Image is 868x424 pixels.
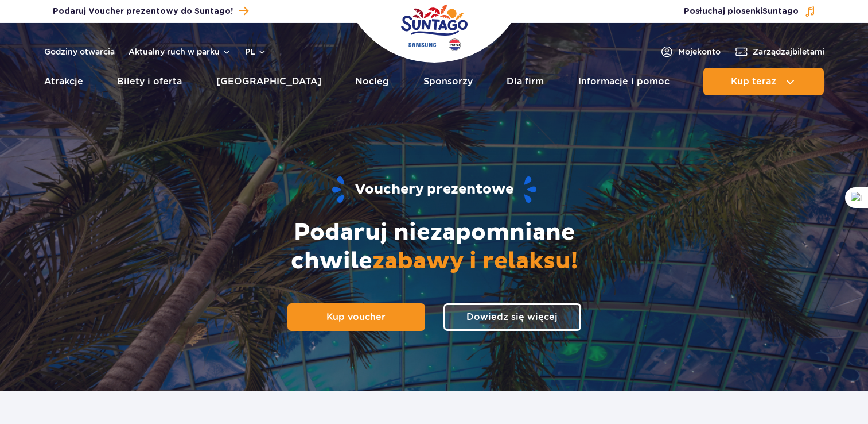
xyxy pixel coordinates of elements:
[44,46,115,57] a: Godziny otwarcia
[287,303,425,331] a: Kup voucher
[372,247,578,276] span: zabawy i relaksu!
[216,68,321,95] a: [GEOGRAPHIC_DATA]
[44,68,83,95] a: Atrakcje
[245,46,267,57] button: pl
[326,311,386,322] span: Kup voucher
[703,68,824,95] button: Kup teraz
[129,47,231,56] button: Aktualny ruch w parku
[466,311,558,322] span: Dowiedz się więcej
[678,46,721,57] span: Moje konto
[65,175,803,205] h1: Vouchery prezentowe
[734,45,824,59] a: Zarządzajbiletami
[578,68,670,95] a: Informacje i pomoc
[53,3,248,19] a: Podaruj Voucher prezentowy do Suntago!
[355,68,389,95] a: Nocleg
[753,46,824,57] span: Zarządzaj biletami
[423,68,473,95] a: Sponsorzy
[443,303,581,331] a: Dowiedz się więcej
[762,7,799,16] span: Suntago
[53,6,233,17] span: Podaruj Voucher prezentowy do Suntago!
[684,6,816,17] button: Posłuchaj piosenkiSuntago
[117,68,182,95] a: Bilety i oferta
[684,6,799,17] span: Posłuchaj piosenki
[233,218,635,276] h2: Podaruj niezapomniane chwile
[507,68,544,95] a: Dla firm
[660,45,721,59] a: Mojekonto
[731,76,776,87] span: Kup teraz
